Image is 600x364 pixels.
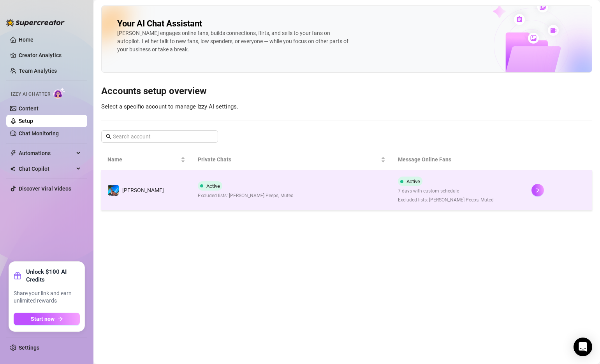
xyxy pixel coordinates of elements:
span: Izzy AI Chatter [11,91,50,98]
button: Start nowarrow-right [14,313,80,325]
a: Team Analytics [19,68,57,74]
a: Setup [19,118,33,124]
a: Creator Analytics [19,49,81,61]
span: Share your link and earn unlimited rewards [14,290,80,305]
span: [PERSON_NAME] [122,187,164,193]
div: Open Intercom Messenger [574,338,592,356]
span: Excluded lists: [PERSON_NAME] Peeps, Muted [198,192,294,199]
a: Discover Viral Videos [19,185,71,192]
div: [PERSON_NAME] engages online fans, builds connections, flirts, and sells to your fans on autopilo... [117,29,351,54]
span: arrow-right [58,316,63,322]
span: Start now [31,316,55,322]
a: Content [19,105,39,112]
a: Home [19,37,33,43]
span: Name [107,155,179,164]
img: logo-BBDzfeDw.svg [6,19,65,26]
span: Excluded lists: [PERSON_NAME] Peeps, Muted [398,196,494,204]
th: Message Online Fans [392,149,525,170]
input: Search account [113,132,207,141]
span: Automations [19,147,74,159]
span: right [535,187,540,193]
span: Select a specific account to manage Izzy AI settings. [101,103,238,110]
h3: Accounts setup overview [101,85,592,98]
img: Chat Copilot [10,166,15,171]
span: search [106,134,111,139]
span: Active [406,178,420,184]
a: Chat Monitoring [19,130,59,136]
strong: Unlock $100 AI Credits [26,268,80,283]
span: 7 days with custom schedule [398,187,494,195]
span: gift [14,272,21,280]
img: Ryan [108,185,119,196]
span: Chat Copilot [19,163,74,175]
span: thunderbolt [10,150,16,156]
th: Private Chats [192,149,392,170]
th: Name [101,149,192,170]
h2: Your AI Chat Assistant [117,18,202,29]
a: Settings [19,345,39,351]
button: right [531,184,544,196]
span: Private Chats [198,155,380,164]
img: AI Chatter [53,87,65,99]
span: Active [206,183,220,189]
